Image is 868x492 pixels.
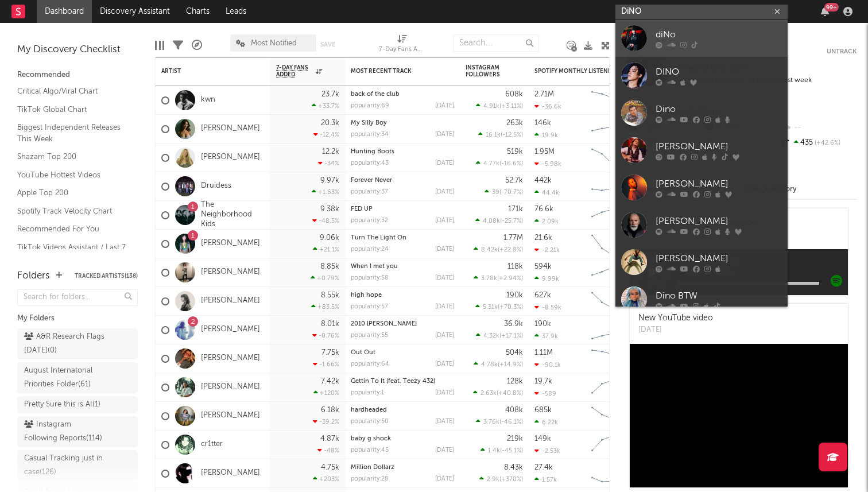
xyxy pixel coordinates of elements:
div: [PERSON_NAME] [656,214,782,228]
input: Search for folders... [17,289,138,306]
a: Forever Never [351,177,392,184]
div: popularity: 58 [351,275,389,281]
div: 6.22k [534,419,558,426]
div: -1.66 % [313,361,339,368]
div: popularity: 43 [351,160,389,166]
div: +1.63 % [312,188,339,196]
div: 76.6k [534,206,553,213]
a: The Neighborhood Kids [201,200,265,230]
div: 21.6k [534,234,552,242]
span: 2.9k [487,476,499,483]
div: [DATE] [638,324,713,336]
span: 39 [492,189,499,196]
div: popularity: 55 [351,332,388,339]
span: 4.08k [483,218,500,224]
div: Out Out [351,350,454,356]
div: +0.79 % [311,274,339,282]
a: Pretty Sure this is AI(1) [17,396,138,413]
button: Save [320,41,335,48]
a: Biggest Independent Releases This Week [17,121,126,145]
div: +21.1 % [313,246,339,253]
div: Folders [17,269,50,283]
div: ( ) [473,389,523,397]
svg: Chart title [586,402,638,431]
div: -0.76 % [312,332,339,339]
span: 3.76k [483,419,499,425]
div: +83.5 % [311,303,339,311]
div: When I met you [351,264,454,270]
span: 1.4k [488,448,500,454]
div: -34 % [318,160,339,167]
div: 20.3k [321,119,339,127]
div: My Silly Boy [351,120,454,126]
svg: Chart title [586,459,638,488]
a: Shazam Top 200 [17,150,126,163]
div: +33.7 % [312,102,339,110]
span: 4.32k [483,333,499,339]
span: 5.31k [483,304,498,311]
div: ( ) [485,188,523,196]
div: ( ) [474,246,523,253]
span: 4.77k [483,161,499,167]
div: -2.53k [534,447,560,455]
a: My Silly Boy [351,120,387,126]
div: 2010 Justin Bieber [351,321,454,327]
div: back of the club [351,91,454,98]
a: [PERSON_NAME] [201,296,260,306]
a: back of the club [351,91,400,98]
a: kwn [201,95,215,105]
div: -48.5 % [312,217,339,224]
div: [PERSON_NAME] [656,140,782,153]
span: -45.1 % [502,448,521,454]
a: Gettin To It (feat. Teezy 432) [351,378,435,385]
svg: Chart title [586,201,638,230]
a: Dino BTW [615,281,788,318]
span: +22.8 % [499,247,521,253]
div: Dino BTW [656,289,782,303]
svg: Chart title [586,172,638,201]
span: +2.94 % [499,276,521,282]
svg: Chart title [586,258,638,287]
div: popularity: 50 [351,419,389,425]
span: 8.42k [481,247,498,253]
div: 263k [506,119,523,127]
div: 190k [506,292,523,299]
a: Apple Top 200 [17,187,126,199]
div: A&R Research Flags [DATE] ( 0 ) [24,330,105,358]
a: YouTube Hottest Videos [17,169,126,181]
div: 627k [534,292,551,299]
span: +40.8 % [498,390,521,397]
span: +70.3 % [499,304,521,311]
div: 594k [534,263,552,270]
div: Most Recent Track [351,68,437,75]
span: 16.1k [486,132,501,138]
div: popularity: 45 [351,447,389,454]
svg: Chart title [586,144,638,172]
div: Spotify Monthly Listeners [534,68,621,75]
a: diNo [615,20,788,57]
a: [PERSON_NAME] [201,124,260,134]
div: 7-Day Fans Added (7-Day Fans Added) [379,29,425,62]
div: 12.2k [322,148,339,156]
a: Out Out [351,350,375,356]
a: hardheaded [351,407,387,413]
a: Turn The Light On [351,235,406,241]
div: Recommended [17,68,138,82]
div: Gettin To It (feat. Teezy 432) [351,378,454,385]
a: Hunting Boots [351,149,394,155]
div: Hunting Boots [351,149,454,155]
a: cr1tter [201,440,223,450]
div: Casual Tracking just in case ( 126 ) [24,452,105,479]
div: 8.01k [321,320,339,328]
div: Instagram Following Reports ( 114 ) [24,418,105,445]
div: +120 % [313,389,339,397]
div: 1.77M [503,234,523,242]
div: [DATE] [435,218,454,224]
svg: Chart title [586,344,638,373]
a: [PERSON_NAME] [615,206,788,243]
a: TikTok Global Chart [17,103,126,116]
div: -48 % [317,447,339,454]
a: [PERSON_NAME] [201,411,260,421]
div: 37.9k [534,332,558,340]
svg: Chart title [586,316,638,344]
